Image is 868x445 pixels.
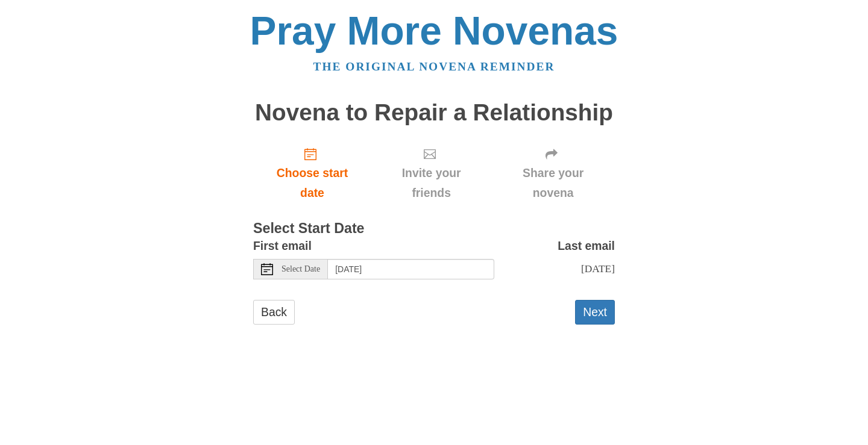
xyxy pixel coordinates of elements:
[558,236,615,256] label: Last email
[491,137,615,209] div: Click "Next" to confirm your start date first.
[265,163,359,203] span: Choose start date
[253,236,312,256] label: First email
[253,300,295,325] a: Back
[383,163,479,203] span: Invite your friends
[503,163,603,203] span: Share your novena
[313,60,555,73] a: The original novena reminder
[281,265,320,273] span: Select Date
[575,300,615,325] button: Next
[371,137,491,209] div: Click "Next" to confirm your start date first.
[250,8,618,53] a: Pray More Novenas
[253,221,615,237] h3: Select Start Date
[253,137,371,209] a: Choose start date
[253,100,615,126] h1: Novena to Repair a Relationship
[581,263,615,275] span: [DATE]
